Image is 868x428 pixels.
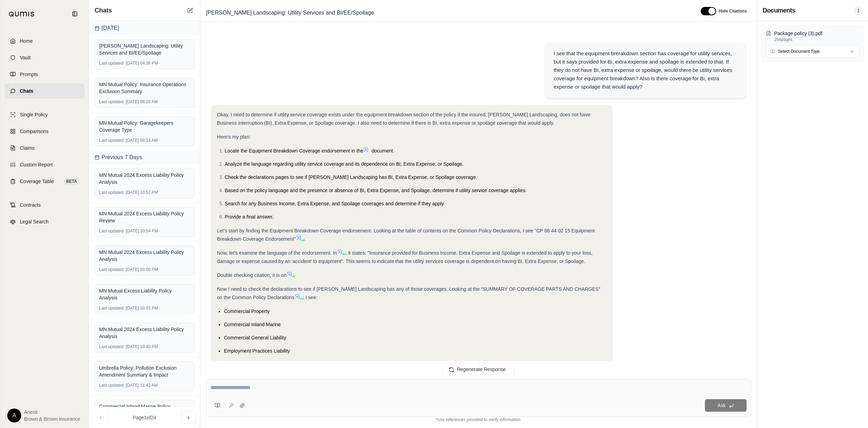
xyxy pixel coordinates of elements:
[99,249,190,263] div: MN Mutual 2024 Excess Liability Policy Analysis
[5,124,85,139] a: Comparisons
[5,197,85,213] a: Contracts
[99,120,190,133] div: MN Mutual Policy: Garagekeepers Coverage Type
[5,214,85,229] a: Legal Search
[303,295,318,300] span: , I see:
[217,272,287,278] span: Double checking citation, it is on
[99,267,124,272] span: Last updated:
[705,399,747,412] button: Ask
[7,409,21,422] div: A
[99,99,190,105] div: [DATE] 08:20 AM
[24,415,80,422] span: Brown & Brown Insurance
[99,305,124,311] span: Last updated:
[69,8,80,19] button: Collapse sidebar
[20,201,41,208] span: Contracts
[99,228,190,234] div: [DATE] 10:54 PM
[20,111,48,118] span: Single Policy
[5,50,85,65] a: Vault
[224,322,281,327] span: Commercial Inland Marine
[99,344,190,349] div: [DATE] 10:40 PM
[224,308,270,314] span: Commercial Property
[5,107,85,122] a: Single Policy
[371,148,394,154] span: document.
[99,60,124,66] span: Last updated:
[5,174,85,189] a: Coverage TableBETA
[217,250,337,256] span: Now, let's examine the language of the endorsement. In
[99,403,190,417] div: Commercial Inland Marine Policy Coverage Analysis
[763,6,795,15] h3: Documents
[186,6,194,15] button: New Chat
[217,112,590,126] span: Okay, I need to determine if utility service coverage exists under the equipment breakdown sectio...
[224,335,286,340] span: Commercial General Liability
[20,88,33,94] span: Chats
[99,42,190,56] div: [PERSON_NAME] Landscaping: Utility Services and BI/EE/Spoilage
[443,364,514,375] button: Regenerate Response
[99,344,124,349] span: Last updated:
[203,7,377,18] span: [PERSON_NAME] Landscaping: Utility Services and BI/EE/Spoilage
[225,174,477,180] span: Check the declarations pages to see if [PERSON_NAME] Landscaping has BI, Extra Expense, or Spoila...
[99,287,190,301] div: MN Mutual Excess Liability Policy Analysis
[99,99,124,105] span: Last updated:
[304,236,306,242] span: .
[99,267,190,272] div: [DATE] 10:50 PM
[99,364,190,378] div: Umbrella Policy: Pollution Exclusion Amendment Summary & Impact
[457,367,506,372] span: Regenerate Response
[766,30,859,42] button: Package policy (3).pdf264pages
[20,145,35,151] span: Claims
[5,157,85,172] a: Custom Report
[99,81,190,95] div: MN Mutual Policy: Insurance Operations Exclusion Summary
[719,8,747,14] span: Hide Citations
[5,67,85,82] a: Prompts
[217,250,593,264] span: , it states: "Insurance provided for Business Income, Extra Expense and Spoilage is extended to a...
[99,382,190,388] div: [DATE] 11:42 AM
[20,38,33,44] span: Home
[99,138,124,143] span: Last updated:
[99,382,124,388] span: Last updated:
[20,54,31,61] span: Vault
[774,30,859,37] p: Package policy (3).pdf
[99,60,190,66] div: [DATE] 04:36 PM
[24,409,80,415] span: Anesti
[20,178,54,185] span: Coverage Table
[217,228,595,242] span: Let's start by finding the Equipment Breakdown Coverage endorsement. Looking at the table of cont...
[225,188,527,193] span: Based on the policy language and the presence or absence of BI, Extra Expense, and Spoilage, dete...
[99,172,190,186] div: MN Mutual 2024 Excess Liability Policy Analysis
[99,326,190,340] div: MN Mutual 2024 Excess Liability Policy Analysis
[217,134,251,140] span: Here's my plan:
[133,414,156,421] span: Page 1 of 24
[5,83,85,99] a: Chats
[99,190,190,195] div: [DATE] 10:57 PM
[99,190,124,195] span: Last updated:
[20,161,53,168] span: Custom Report
[99,138,190,143] div: [DATE] 08:14 AM
[225,148,363,154] span: Locate the Equipment Breakdown Coverage endorsement in the
[774,37,859,42] p: 264 pages
[89,21,200,35] div: [DATE]
[20,218,49,225] span: Legal Search
[554,49,737,91] div: I see that the equipment brerakdown section has coverage for utility services, but it says provid...
[225,161,464,167] span: Analyze the language regarding utility service coverage and its dependence on BI, Extra Expense, ...
[99,228,124,234] span: Last updated:
[5,140,85,156] a: Claims
[20,128,48,135] span: Comparisons
[854,6,862,15] span: 1
[20,71,38,78] span: Prompts
[203,7,692,18] div: Edit Title
[717,403,725,408] span: Ask
[99,305,190,311] div: [DATE] 10:45 PM
[5,33,85,49] a: Home
[225,201,445,206] span: Search for any Business Income, Extra Expense, and Spoilage coverages and determine if they apply.
[206,417,751,422] div: *Use references provided to verify information.
[89,150,200,164] div: Previous 7 Days
[64,178,79,185] span: BETA
[95,6,112,15] span: Chats
[225,214,274,220] span: Provide a final answer.
[217,286,600,300] span: Now I need to check the declarations to see if [PERSON_NAME] Landscaping has any of those coverag...
[99,210,190,224] div: MN Mutual 2024 Excess Liability Policy Review
[224,348,290,354] span: Employment Practices Liability
[9,11,35,17] img: Qumis Logo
